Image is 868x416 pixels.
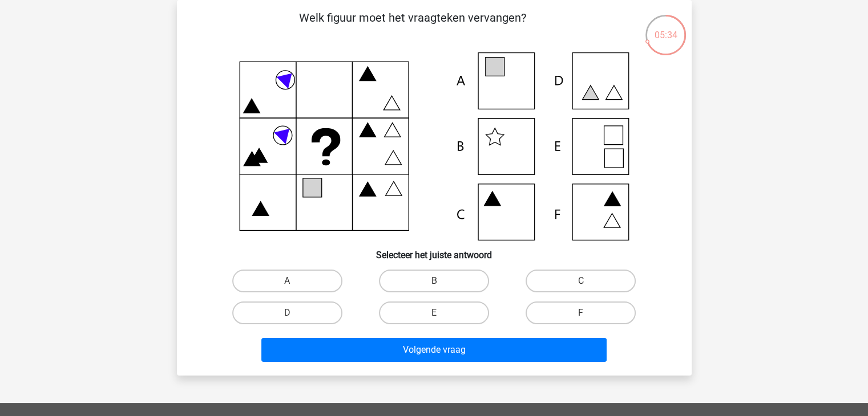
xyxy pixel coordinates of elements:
[232,301,342,324] label: D
[526,301,636,324] label: F
[195,240,673,260] h6: Selecteer het juiste antwoord
[379,270,489,292] label: B
[379,301,489,324] label: E
[232,270,342,292] label: A
[195,9,631,43] p: Welk figuur moet het vraagteken vervangen?
[261,338,607,362] button: Volgende vraag
[526,270,636,292] label: C
[644,14,687,42] div: 05:34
